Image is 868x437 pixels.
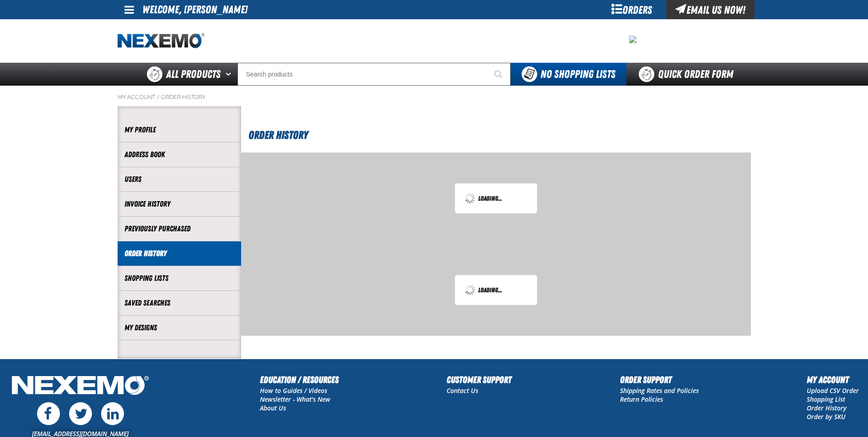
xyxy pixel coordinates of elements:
[118,93,751,101] nav: Breadcrumbs
[260,395,330,404] a: Newsletter - What's New
[620,386,699,395] a: Shipping Rates and Policies
[124,273,234,284] a: Shopping Lists
[118,33,205,49] a: Home
[511,63,626,86] button: You do not have available Shopping Lists. Open to Create a New List
[124,199,234,209] a: Invoice History
[124,174,234,185] a: Users
[260,386,327,395] a: How to Guides / Videos
[124,125,234,135] a: My Profile
[464,284,528,295] div: Loading...
[156,93,160,101] span: /
[447,373,512,387] h2: Customer Support
[9,373,151,400] img: Nexemo Logo
[124,298,234,308] a: Saved Searches
[807,373,859,387] h2: My Account
[237,63,511,86] input: Search
[118,93,155,101] a: My Account
[629,36,636,43] img: 0913759d47fe0bb872ce56e1ce62d35c.jpeg
[124,149,234,160] a: Address Book
[488,63,511,86] button: Start Searching
[447,386,478,395] a: Contact Us
[807,395,845,404] a: Shopping List
[124,248,234,259] a: Order History
[620,395,663,404] a: Return Policies
[118,33,205,49] img: Nexemo logo
[626,63,750,86] a: Quick Order Form
[161,93,205,101] a: Order History
[620,373,699,387] h2: Order Support
[807,412,846,421] a: Order by SKU
[248,129,308,142] span: Order History
[540,68,615,81] span: No Shopping Lists
[124,224,234,234] a: Previously Purchased
[166,66,221,82] span: All Products
[464,193,528,204] div: Loading...
[222,63,237,86] button: Open All Products pages
[124,322,234,333] a: My Designs
[260,373,339,387] h2: Education / Resources
[260,404,286,412] a: About Us
[807,404,846,412] a: Order History
[807,386,859,395] a: Upload CSV Order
